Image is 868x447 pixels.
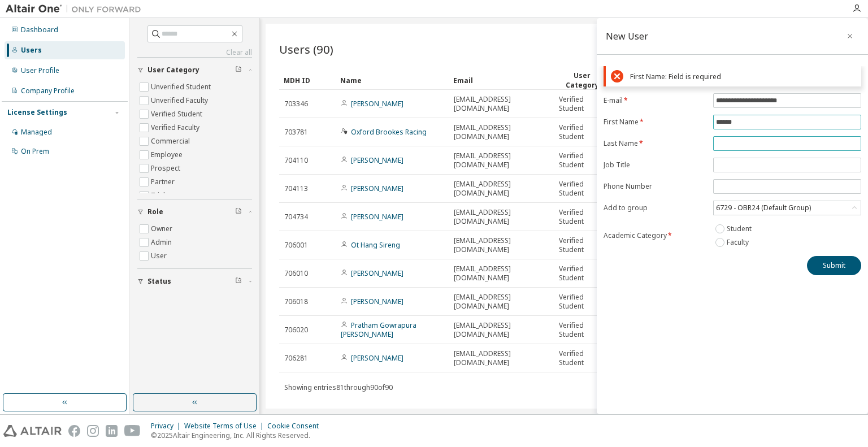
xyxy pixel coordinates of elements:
label: Commercial [151,134,192,148]
span: Clear filter [235,277,242,286]
span: Verified Student [559,236,605,254]
span: Users (90) [279,41,333,57]
span: 703781 [284,128,308,137]
span: [EMAIL_ADDRESS][DOMAIN_NAME] [454,349,549,367]
div: On Prem [21,147,49,156]
div: Users [21,46,42,55]
span: Clear filter [235,207,242,216]
span: Showing entries 81 through 90 of 90 [284,383,393,392]
span: Verified Student [559,151,605,170]
img: instagram.svg [87,425,99,437]
div: Privacy [151,422,184,431]
div: Email [453,71,549,89]
img: Altair One [6,3,147,15]
div: MDH ID [284,71,331,89]
span: User Category [147,66,199,75]
span: [EMAIL_ADDRESS][DOMAIN_NAME] [454,95,549,113]
a: Clear all [137,48,252,57]
label: E-mail [604,96,706,105]
span: Verified Student [559,180,605,198]
span: 706020 [284,326,308,335]
span: Verified Student [559,123,605,141]
a: [PERSON_NAME] [351,212,403,222]
span: [EMAIL_ADDRESS][DOMAIN_NAME] [454,151,549,170]
span: 706281 [284,354,308,363]
label: Unverified Faculty [151,94,210,107]
button: Role [137,199,252,224]
span: 704110 [284,156,308,165]
div: Dashboard [21,25,58,34]
span: Verified Student [559,293,605,311]
label: Academic Category [604,231,706,240]
label: Unverified Student [151,80,213,94]
a: [PERSON_NAME] [351,155,403,165]
label: Owner [151,222,175,236]
div: Cookie Consent [267,422,325,431]
p: © 2025 Altair Engineering, Inc. All Rights Reserved. [151,431,325,440]
div: Website Terms of Use [184,422,267,431]
span: [EMAIL_ADDRESS][DOMAIN_NAME] [454,264,549,283]
span: [EMAIL_ADDRESS][DOMAIN_NAME] [454,236,549,254]
span: [EMAIL_ADDRESS][DOMAIN_NAME] [454,180,549,198]
a: [PERSON_NAME] [351,99,403,109]
a: [PERSON_NAME] [351,184,403,193]
span: 706001 [284,241,308,250]
span: Status [147,277,171,286]
a: Pratham Gowrapura [PERSON_NAME] [341,320,416,339]
label: Employee [151,148,185,162]
img: linkedin.svg [106,425,118,437]
label: Trial [151,189,167,202]
label: User [151,249,169,263]
a: [PERSON_NAME] [351,268,403,278]
label: Faculty [727,236,751,249]
span: [EMAIL_ADDRESS][DOMAIN_NAME] [454,208,549,226]
span: 704113 [284,184,308,193]
button: User Category [137,58,252,83]
span: Verified Student [559,321,605,339]
div: 6729 - OBR24 (Default Group) [714,202,813,214]
span: Verified Student [559,264,605,283]
div: 6729 - OBR24 (Default Group) [714,201,861,215]
div: Name [340,71,444,89]
span: 703346 [284,99,308,109]
label: Phone Number [604,182,706,191]
label: Last Name [604,139,706,148]
img: youtube.svg [124,425,141,437]
label: Add to group [604,203,706,212]
span: 706018 [284,297,308,306]
div: New User [606,32,648,41]
img: facebook.svg [68,425,80,437]
div: Company Profile [21,86,75,96]
span: Verified Student [559,208,605,226]
div: License Settings [7,108,67,117]
label: Partner [151,175,177,189]
span: 704734 [284,212,308,222]
button: Submit [807,256,861,275]
span: 706010 [284,269,308,278]
button: Status [137,269,252,294]
span: [EMAIL_ADDRESS][DOMAIN_NAME] [454,293,549,311]
div: User Category [558,71,606,90]
label: Student [727,222,754,236]
label: Job Title [604,160,706,170]
div: User Profile [21,66,59,75]
a: Oxford Brookes Racing [351,127,427,137]
span: Role [147,207,163,216]
label: Verified Student [151,107,205,121]
div: First Name: Field is required [630,72,856,81]
a: Ot Hang Sireng [351,240,400,250]
label: Admin [151,236,174,249]
span: [EMAIL_ADDRESS][DOMAIN_NAME] [454,123,549,141]
label: First Name [604,118,706,127]
div: Managed [21,128,52,137]
span: [EMAIL_ADDRESS][DOMAIN_NAME] [454,321,549,339]
span: Verified Student [559,349,605,367]
a: [PERSON_NAME] [351,297,403,306]
label: Verified Faculty [151,121,202,134]
img: altair_logo.svg [3,425,62,437]
a: [PERSON_NAME] [351,353,403,363]
label: Prospect [151,162,183,175]
span: Clear filter [235,66,242,75]
span: Verified Student [559,95,605,113]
